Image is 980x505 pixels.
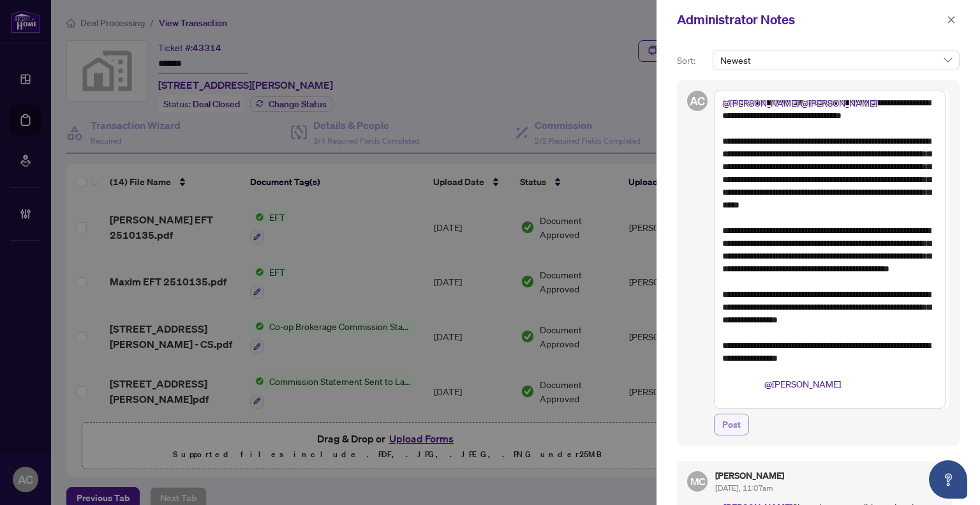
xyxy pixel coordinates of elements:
[715,471,942,480] h5: [PERSON_NAME]
[677,10,943,29] div: Administrator Notes
[720,50,952,70] span: Newest
[690,473,705,489] span: MC
[947,15,956,24] span: close
[714,414,749,435] button: Post
[929,460,967,499] button: Open asap
[677,54,708,68] p: Sort:
[715,483,773,493] span: [DATE], 11:07am
[722,414,741,435] span: Post
[690,92,705,110] span: AC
